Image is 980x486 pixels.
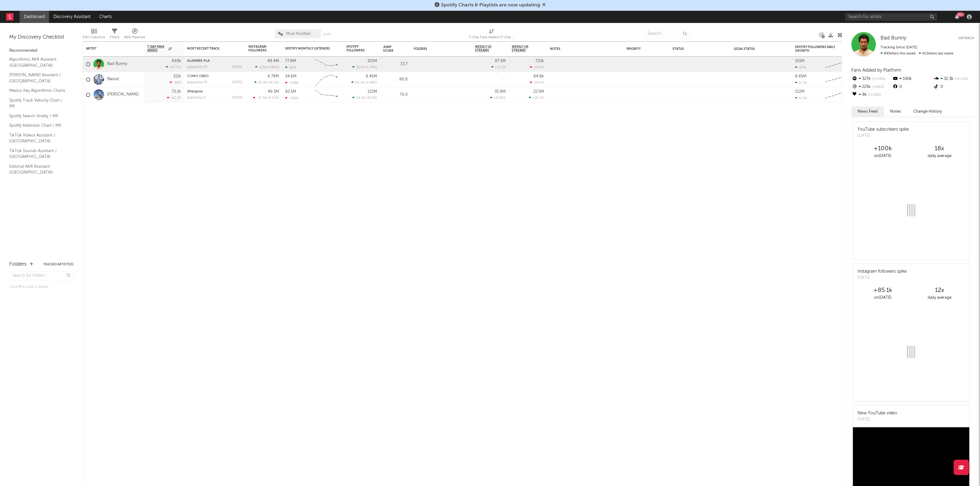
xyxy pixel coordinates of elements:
div: 8.45M [795,74,806,78]
span: +336 % [871,85,884,89]
button: Untrack [958,35,974,41]
div: Spotify Monthly Listeners [285,47,331,50]
div: 80.8 [383,76,408,83]
div: +67.9 % [166,65,181,69]
div: Spotify Followers Daily Growth [795,45,841,53]
span: 74.2k [356,96,365,100]
span: 64.2k [355,81,364,84]
button: Change History [907,107,948,117]
div: -50 % [170,80,181,84]
span: Tracking Since: [DATE] [880,46,917,49]
button: News Feed [851,107,884,117]
div: Artist [86,47,132,50]
span: 413k fans last week [880,52,953,55]
span: Weekly UK Streams [512,45,535,52]
span: -9.14 % [267,96,278,100]
span: +2.58 % [867,93,881,97]
a: Bad Bunny [880,35,906,41]
div: 722k [535,59,544,63]
div: popularity: 79 [187,65,207,69]
div: +100k [854,145,911,152]
div: Afterglow [187,90,242,93]
div: popularity: 79 [187,81,207,84]
div: 35.8M [495,90,506,94]
span: -29.3 % [267,81,278,84]
div: popularity: 0 [187,96,205,99]
div: 49.3M [268,90,279,94]
button: Notes [884,107,907,117]
a: [PERSON_NAME] Assistant / [GEOGRAPHIC_DATA] [9,72,67,84]
div: [DATE] [232,65,242,69]
div: 12 x [911,287,968,294]
a: Dashboard [20,11,49,23]
div: 7-Day Fans Added (7-Day Fans Added) [469,26,515,44]
span: 7-Day Fans Added [147,45,167,52]
div: Status [673,47,712,51]
span: -0.38 % [365,81,376,84]
span: Weekly US Streams [475,45,496,52]
div: A&R Pipeline [124,26,145,44]
div: on [DATE] [854,152,911,160]
div: 87.1M [495,59,506,63]
div: +35.4 % [529,96,544,100]
div: Priority [627,47,651,51]
a: COMO OREO [187,75,209,78]
div: Recommended [9,47,73,54]
div: 101M [367,59,377,63]
div: -14.8 % [530,65,544,69]
div: 100k [892,75,933,83]
div: Spotify Followers [346,45,368,52]
div: ( ) [352,96,377,100]
div: 6.78M [268,74,279,78]
div: COMO OREO [187,75,242,78]
div: [DATE] [232,81,242,84]
div: -23.4 % [530,80,544,84]
div: Jump Score [383,45,398,53]
div: 101M [795,59,805,63]
div: 9k [851,91,892,99]
div: ( ) [352,65,377,69]
span: +1.49 % [364,66,376,69]
div: 70.0 [383,91,408,99]
div: 693k [172,59,181,63]
div: Folders [9,261,27,268]
input: Search... [644,29,690,38]
a: Spotify Track Velocity Chart / MX [9,97,67,110]
button: Save [323,33,331,36]
a: Spotify Addiction Chart / MX [9,122,67,129]
div: -438k [285,81,299,85]
div: Edit Columns [83,26,105,44]
div: 7-Day Fans Added (7-Day Fans Added) [469,34,515,41]
div: 64.8k [533,74,544,78]
svg: Chart title [823,87,850,103]
div: Folders [414,47,460,51]
div: 122M [795,90,805,94]
svg: Chart title [313,57,340,72]
div: 17.2k [795,81,807,85]
div: 8.45M [366,74,377,78]
div: on [DATE] [854,294,911,301]
div: 24.6M [285,74,296,78]
div: daily average [911,152,968,160]
div: Edit Columns [83,34,105,41]
svg: Chart title [313,72,340,87]
div: ( ) [351,80,377,84]
input: Search for folders... [9,271,73,280]
span: +1.49 % [871,77,885,81]
div: daily average [911,294,968,301]
div: Most Recent Track [187,47,233,50]
input: Search for artists [845,13,937,21]
div: [DATE] [858,133,909,139]
div: ( ) [254,80,279,84]
span: -17.5k [257,96,266,100]
div: 22.5M [533,90,544,94]
div: Legal Status [734,47,774,51]
div: Click to add a folder. [9,283,73,291]
div: 49.4M [267,59,279,63]
div: -62.2 % [167,96,181,100]
a: Charts [95,11,116,23]
div: A&R Pipeline [124,34,145,41]
span: 25.7k [258,81,266,84]
div: 92.5M [285,90,296,94]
